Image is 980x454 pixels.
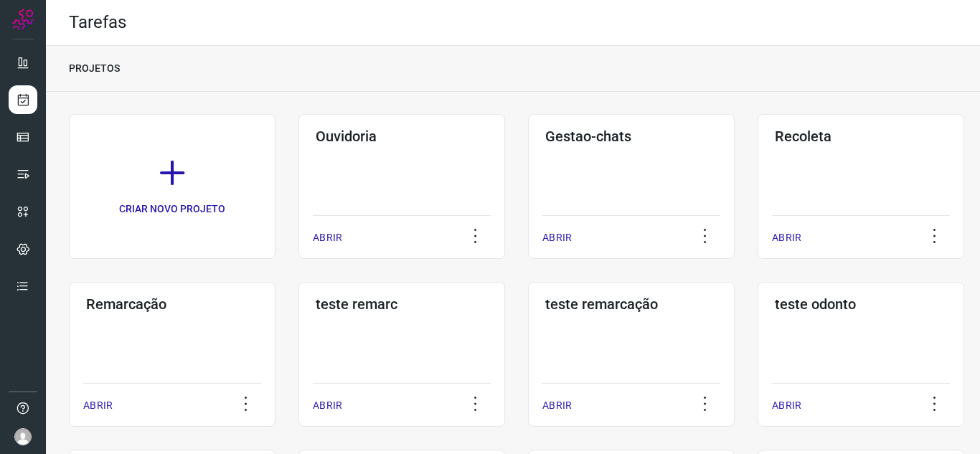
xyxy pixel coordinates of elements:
[545,128,717,145] h3: Gestao-chats
[542,398,572,413] p: ABRIR
[119,202,225,217] p: CRIAR NOVO PROJETO
[775,295,947,313] h3: teste odonto
[316,128,488,145] h3: Ouvidoria
[772,230,801,245] p: ABRIR
[14,428,32,445] img: avatar-user-boy.jpg
[316,295,488,313] h3: teste remarc
[69,12,126,33] h2: Tarefas
[775,128,947,145] h3: Recoleta
[545,295,717,313] h3: teste remarcação
[69,61,120,76] p: PROJETOS
[86,295,258,313] h3: Remarcação
[313,398,342,413] p: ABRIR
[772,398,801,413] p: ABRIR
[83,398,113,413] p: ABRIR
[12,9,34,30] img: Logo
[542,230,572,245] p: ABRIR
[313,230,342,245] p: ABRIR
